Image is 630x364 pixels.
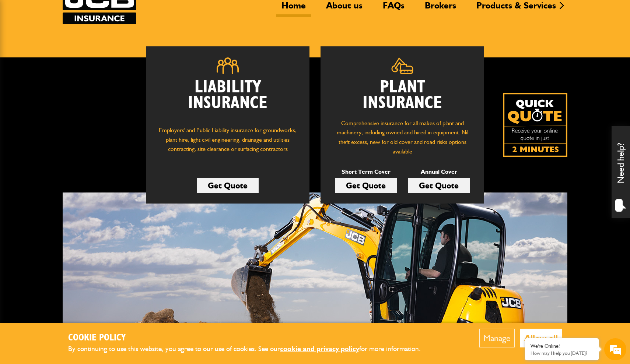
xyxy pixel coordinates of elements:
p: By continuing to use this website, you agree to our use of cookies. See our for more information. [68,343,433,355]
a: Get your insurance quote isn just 2-minutes [503,93,567,157]
a: Get Quote [197,178,259,193]
h2: Plant Insurance [332,79,473,111]
div: We're Online! [531,343,593,349]
button: Manage [479,329,515,347]
p: Short Term Cover [335,167,397,177]
div: Need help? [612,126,630,218]
a: cookie and privacy policy [280,344,359,353]
a: Get Quote [408,178,470,193]
img: Quick Quote [503,93,567,157]
p: Employers' and Public Liability insurance for groundworks, plant hire, light civil engineering, d... [157,126,298,161]
h2: Cookie Policy [68,332,433,344]
p: Annual Cover [408,167,470,177]
h2: Liability Insurance [157,79,298,119]
p: How may I help you today? [531,350,593,356]
p: Comprehensive insurance for all makes of plant and machinery, including owned and hired in equipm... [332,119,473,156]
button: Allow all [520,329,562,347]
a: Get Quote [335,178,397,193]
